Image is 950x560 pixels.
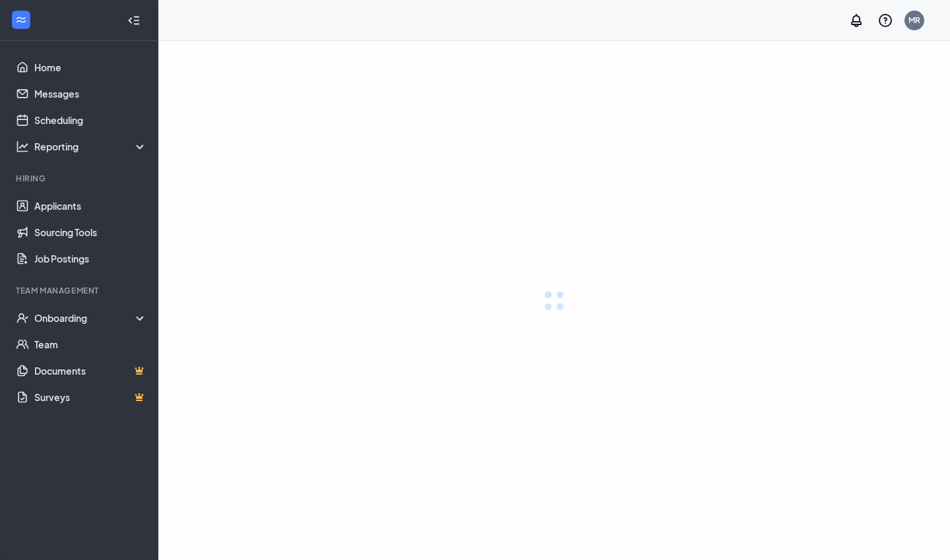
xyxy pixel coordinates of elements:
[848,13,864,28] svg: Notifications
[16,311,29,325] svg: UserCheck
[16,140,29,153] svg: Analysis
[34,193,147,219] a: Applicants
[16,173,144,184] div: Hiring
[127,14,141,27] svg: Collapse
[34,54,147,80] a: Home
[34,219,147,245] a: Sourcing Tools
[34,384,147,410] a: SurveysCrown
[34,80,147,107] a: Messages
[16,285,144,296] div: Team Management
[877,13,893,28] svg: QuestionInfo
[34,107,147,133] a: Scheduling
[34,358,147,384] a: DocumentsCrown
[34,140,148,153] div: Reporting
[34,245,147,272] a: Job Postings
[15,13,28,26] svg: WorkstreamLogo
[908,15,920,26] div: MR
[34,331,147,358] a: Team
[34,311,148,325] div: Onboarding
